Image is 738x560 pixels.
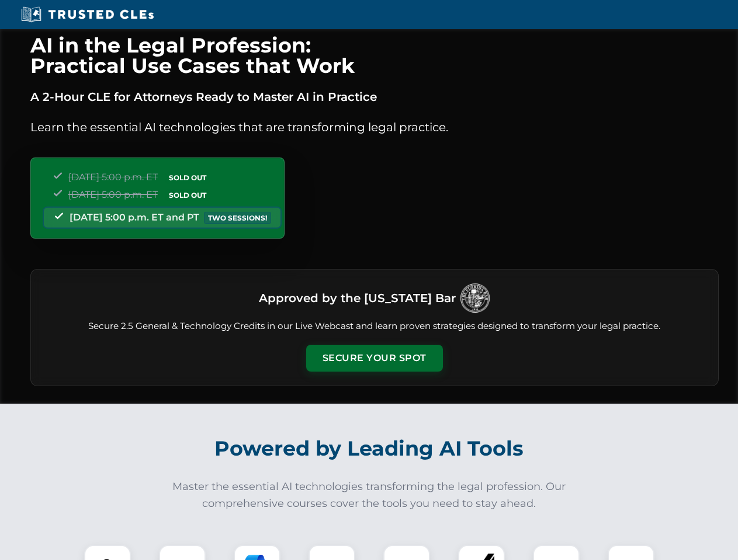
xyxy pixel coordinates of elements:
p: Master the essential AI technologies transforming the legal profession. Our comprehensive courses... [165,478,574,512]
span: [DATE] 5:00 p.m. ET [68,189,158,200]
p: A 2-Hour CLE for Attorneys Ready to Master AI in Practice [30,87,719,106]
p: Learn the essential AI technologies that are transforming legal practice. [30,118,719,136]
h3: Approved by the [US_STATE] Bar [259,288,456,309]
span: SOLD OUT [165,171,210,184]
h1: AI in the Legal Profession: Practical Use Cases that Work [30,35,719,76]
p: Secure 2.5 General & Technology Credits in our Live Webcast and learn proven strategies designed ... [45,320,704,333]
h2: Powered by Leading AI Tools [46,428,693,469]
button: Secure Your Spot [306,345,443,372]
img: Logo [460,283,490,313]
img: Trusted CLEs [18,6,157,23]
span: SOLD OUT [165,189,210,201]
span: [DATE] 5:00 p.m. ET [68,171,158,183]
